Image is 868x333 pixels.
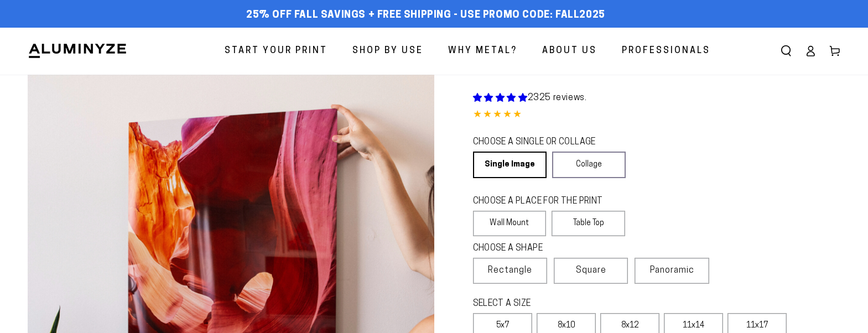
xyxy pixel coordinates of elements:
[216,37,336,66] a: Start Your Print
[28,43,127,59] img: Aluminyze
[440,37,526,66] a: Why Metal?
[473,242,617,255] legend: CHOOSE A SHAPE
[552,152,626,178] a: Collage
[344,37,432,66] a: Shop By Use
[542,43,597,59] span: About Us
[246,9,605,22] span: 25% off FALL Savings + Free Shipping - Use Promo Code: FALL2025
[576,264,606,277] span: Square
[614,37,719,66] a: Professionals
[473,107,841,123] div: 4.85 out of 5.0 stars
[473,211,547,236] label: Wall Mount
[622,43,710,59] span: Professionals
[488,264,532,277] span: Rectangle
[352,43,423,59] span: Shop By Use
[650,266,694,275] span: Panoramic
[473,195,615,208] legend: CHOOSE A PLACE FOR THE PRINT
[774,39,798,63] summary: Search our site
[552,211,625,236] label: Table Top
[534,37,605,66] a: About Us
[473,136,616,149] legend: CHOOSE A SINGLE OR COLLAGE
[473,152,547,178] a: Single Image
[225,43,328,59] span: Start Your Print
[448,43,517,59] span: Why Metal?
[473,298,689,310] legend: SELECT A SIZE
